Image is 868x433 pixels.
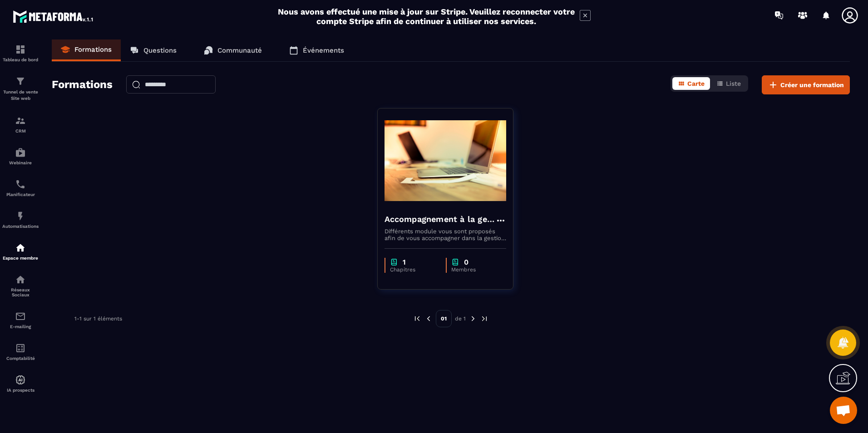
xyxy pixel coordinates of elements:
[451,266,497,273] p: Membres
[2,108,39,140] a: formationformationCRM
[464,258,469,266] p: 0
[195,39,271,61] a: Communauté
[303,46,344,54] p: Événements
[451,258,459,266] img: chapter
[711,77,746,90] button: Liste
[2,37,39,69] a: formationformationTableau de bord
[74,45,112,54] p: Formations
[424,315,433,323] img: prev
[15,115,26,126] img: formation
[2,128,39,133] p: CRM
[2,304,39,336] a: emailemailE-mailing
[280,39,353,61] a: Événements
[780,80,844,89] span: Créer une formation
[2,336,39,368] a: accountantaccountantComptabilité
[2,192,39,197] p: Planificateur
[15,374,26,385] img: automations
[277,7,575,26] h2: Nous avons effectué une mise à jour sur Stripe. Veuillez reconnecter votre compte Stripe afin de ...
[15,179,26,190] img: scheduler
[726,80,741,87] span: Liste
[2,57,39,62] p: Tableau de bord
[2,172,39,204] a: schedulerschedulerPlanificateur
[2,140,39,172] a: automationsautomationsWebinaire
[52,39,121,61] a: Formations
[15,147,26,158] img: automations
[2,287,39,297] p: Réseaux Sociaux
[2,324,39,329] p: E-mailing
[403,258,406,266] p: 1
[385,115,506,206] img: formation-background
[15,343,26,354] img: accountant
[687,80,705,87] span: Carte
[2,89,39,102] p: Tunnel de vente Site web
[2,204,39,236] a: automationsautomationsAutomatisations
[480,315,488,323] img: next
[15,242,26,253] img: automations
[672,77,710,90] button: Carte
[762,75,850,94] button: Créer une formation
[2,236,39,267] a: automationsautomationsEspace membre
[385,213,495,226] h4: Accompagnement à la gestion d'entreprise
[455,315,466,322] p: de 1
[2,224,39,229] p: Automatisations
[2,160,39,165] p: Webinaire
[413,315,421,323] img: prev
[74,315,122,322] p: 1-1 sur 1 éléments
[15,76,26,87] img: formation
[52,75,113,94] h2: Formations
[436,310,452,327] p: 01
[15,44,26,55] img: formation
[390,266,437,273] p: Chapitres
[121,39,186,61] a: Questions
[2,256,39,261] p: Espace membre
[2,388,39,393] p: IA prospects
[143,46,177,54] p: Questions
[15,311,26,322] img: email
[2,267,39,304] a: social-networksocial-networkRéseaux Sociaux
[390,258,398,266] img: chapter
[15,274,26,285] img: social-network
[385,228,506,241] p: Différents module vous sont proposés afin de vous accompagner dans la gestion de votre entreprise...
[15,211,26,221] img: automations
[2,69,39,108] a: formationformationTunnel de vente Site web
[377,108,525,301] a: formation-backgroundAccompagnement à la gestion d'entrepriseDifférents module vous sont proposés ...
[469,315,477,323] img: next
[830,397,857,424] div: Ouvrir le chat
[217,46,262,54] p: Communauté
[2,356,39,361] p: Comptabilité
[13,8,94,25] img: logo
